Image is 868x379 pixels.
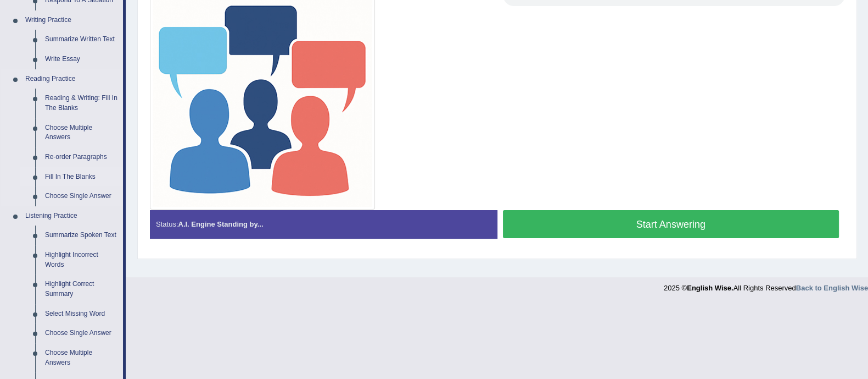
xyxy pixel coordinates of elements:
a: Choose Multiple Answers [40,118,123,147]
a: Writing Practice [20,10,123,30]
a: Summarize Written Text [40,30,123,50]
div: Status: [150,210,497,238]
button: Start Answering [503,210,839,238]
a: Back to English Wise [796,284,868,292]
a: Select Missing Word [40,304,123,324]
a: Re-order Paragraphs [40,147,123,167]
a: Reading & Writing: Fill In The Blanks [40,89,123,118]
a: Choose Single Answer [40,323,123,343]
a: Summarize Spoken Text [40,226,123,245]
a: Choose Single Answer [40,186,123,206]
a: Highlight Correct Summary [40,274,123,304]
strong: English Wise. [687,284,733,292]
a: Reading Practice [20,69,123,89]
a: Write Essay [40,50,123,69]
a: Highlight Incorrect Words [40,245,123,274]
a: Choose Multiple Answers [40,343,123,372]
div: 2025 © All Rights Reserved [664,277,868,293]
a: Fill In The Blanks [40,167,123,187]
strong: A.I. Engine Standing by... [178,220,263,228]
a: Listening Practice [20,206,123,226]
